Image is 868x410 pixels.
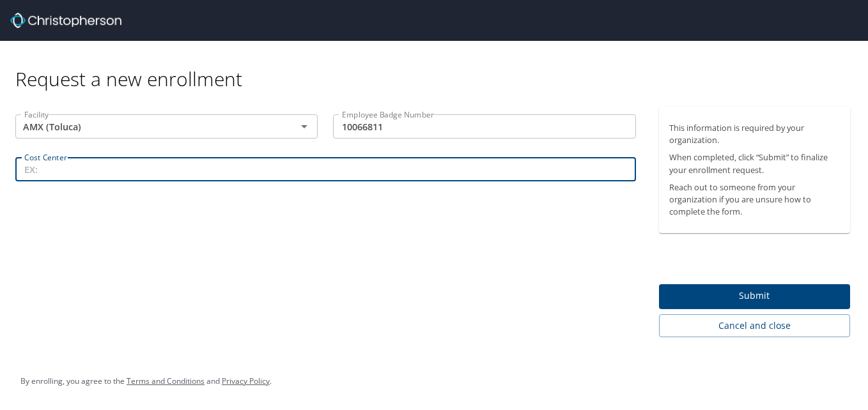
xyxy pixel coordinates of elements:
a: Privacy Policy [222,376,270,386]
button: Cancel and close [659,314,851,338]
button: Submit [659,284,851,309]
p: When completed, click “Submit” to finalize your enrollment request. [669,151,841,176]
p: Reach out to someone from your organization if you are unsure how to complete the form. [669,181,841,218]
div: By enrolling, you agree to the and . [20,365,272,397]
img: cbt logo [10,13,121,28]
button: Open [295,118,313,135]
input: EX: [15,157,636,181]
span: Submit [669,288,841,304]
span: Cancel and close [669,318,841,334]
p: This information is required by your organization. [669,122,841,146]
a: Terms and Conditions [127,376,205,386]
div: Request a new enrollment [15,41,860,91]
input: EX: 16820 [333,114,635,139]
